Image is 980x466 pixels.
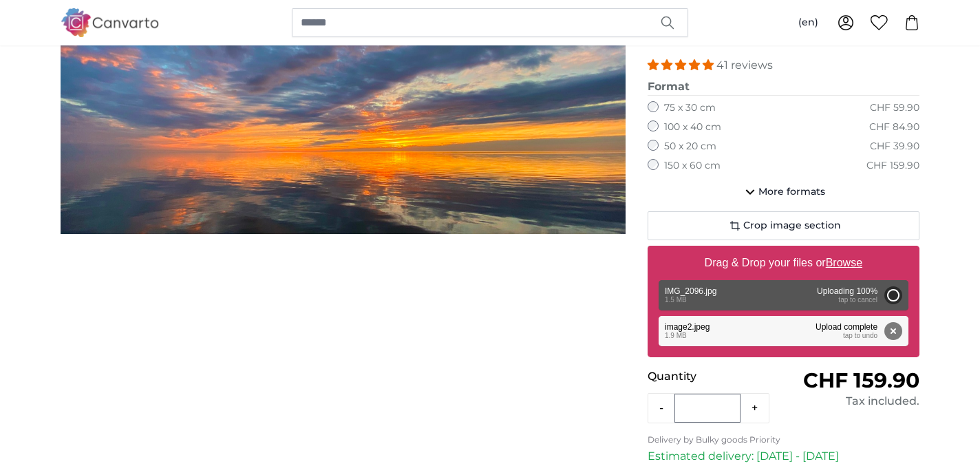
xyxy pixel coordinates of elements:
[648,448,919,465] p: Estimated delivery: [DATE] - [DATE]
[803,368,919,393] span: CHF 159.90
[61,8,160,36] img: Canvarto
[866,159,919,173] div: CHF 159.90
[869,120,919,134] div: CHF 84.90
[664,140,716,153] label: 50 x 20 cm
[784,393,919,410] div: Tax included.
[648,394,674,422] button: -
[716,59,773,72] span: 41 reviews
[648,211,919,240] button: Crop image section
[870,140,919,153] div: CHF 39.90
[826,257,862,268] u: Browse
[648,78,919,96] legend: Format
[758,185,825,199] span: More formats
[61,8,626,234] img: personalised-canvas-print
[743,219,841,233] span: Crop image section
[648,434,919,445] p: Delivery by Bulky goods Priority
[648,368,783,385] p: Quantity
[664,101,716,115] label: 75 x 30 cm
[699,249,868,277] label: Drag & Drop your files or
[870,101,919,115] div: CHF 59.90
[61,8,626,234] div: 1 of 1
[648,178,919,206] button: More formats
[664,120,721,134] label: 100 x 40 cm
[664,159,721,173] label: 150 x 60 cm
[741,394,769,422] button: +
[648,59,716,72] span: 4.98 stars
[787,10,829,35] button: (en)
